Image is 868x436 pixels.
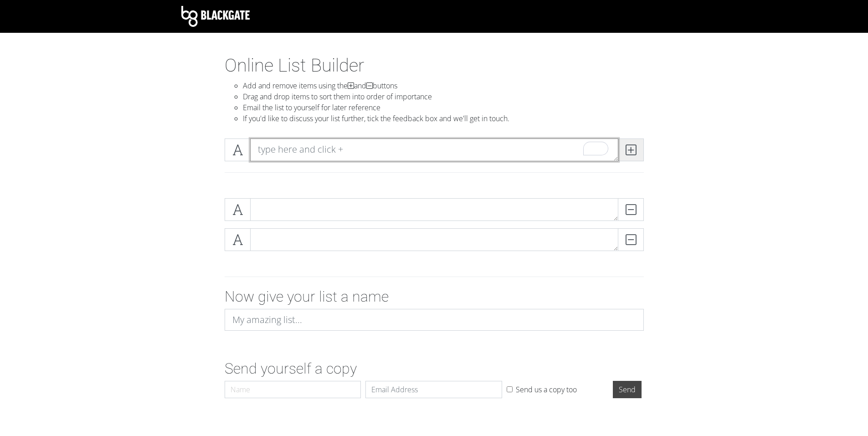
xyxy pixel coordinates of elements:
[243,102,644,113] li: Email the list to yourself for later reference
[225,55,644,77] h1: Online List Builder
[250,138,618,161] textarea: To enrich screen reader interactions, please activate Accessibility in Grammarly extension settings
[225,360,644,377] h2: Send yourself a copy
[243,80,644,91] li: Add and remove items using the and buttons
[225,288,644,305] h2: Now give your list a name
[243,91,644,102] li: Drag and drop items to sort them into order of importance
[516,384,577,395] label: Send us a copy too
[181,6,250,27] img: Blackgate
[243,113,644,124] li: If you'd like to discuss your list further, tick the feedback box and we'll get in touch.
[613,381,642,398] input: Send
[225,381,361,398] input: Name
[225,309,644,331] input: My amazing list...
[365,381,502,398] input: Email Address
[250,228,618,251] textarea: To enrich screen reader interactions, please activate Accessibility in Grammarly extension settings
[250,198,618,221] textarea: To enrich screen reader interactions, please activate Accessibility in Grammarly extension settings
